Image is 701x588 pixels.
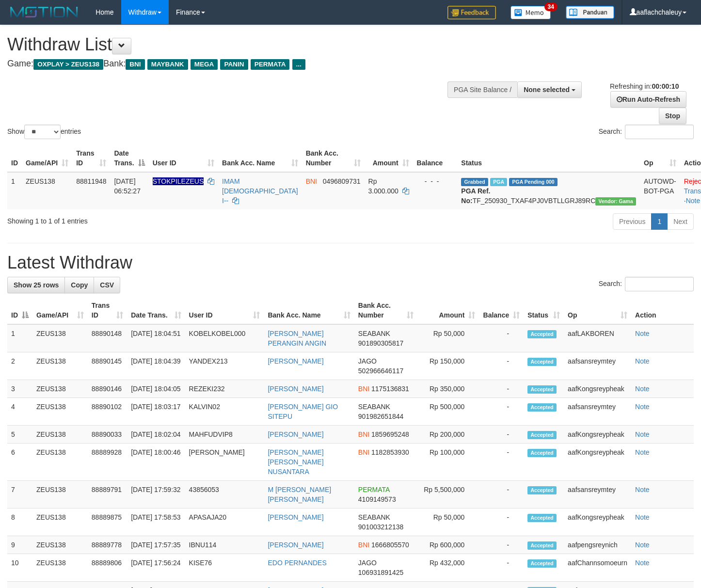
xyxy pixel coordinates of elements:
[509,178,558,186] span: PGA Pending
[7,426,32,444] td: 5
[7,398,32,426] td: 4
[358,513,390,521] span: SEABANK
[126,59,144,70] span: BNI
[635,403,650,411] a: Note
[306,177,317,185] span: BNI
[268,430,323,438] a: [PERSON_NAME]
[185,554,264,582] td: KISE76
[417,297,479,324] th: Amount: activate to sort column ascending
[88,444,127,481] td: 88889928
[564,509,631,536] td: aafKongsreypheak
[417,509,479,536] td: Rp 50,000
[635,513,650,521] a: Note
[88,352,127,380] td: 88890145
[527,486,557,494] span: Accepted
[457,144,640,172] th: Status
[7,444,32,481] td: 6
[268,330,326,347] a: [PERSON_NAME] PERANGIN ANGIN
[651,213,668,230] a: 1
[667,213,694,230] a: Next
[564,444,631,481] td: aafKongsreypheak
[413,144,458,172] th: Balance
[7,144,22,172] th: ID
[544,2,558,11] span: 34
[127,380,185,398] td: [DATE] 18:04:05
[185,324,264,352] td: KOBELKOBEL000
[640,144,680,172] th: Op: activate to sort column ascending
[371,430,409,438] span: Copy 1859695248 to clipboard
[417,398,479,426] td: Rp 500,000
[94,277,120,293] a: CSV
[114,177,141,195] span: [DATE] 06:52:27
[371,448,409,456] span: Copy 1182853930 to clipboard
[564,297,631,324] th: Op: activate to sort column ascending
[7,35,458,54] h1: Withdraw List
[625,125,694,139] input: Search:
[527,403,557,412] span: Accepted
[7,481,32,509] td: 7
[76,177,106,185] span: 88811948
[110,144,148,172] th: Date Trans.: activate to sort column descending
[153,177,204,185] span: Nama rekening ada tanda titik/strip, harap diedit
[22,144,72,172] th: Game/API: activate to sort column ascending
[417,536,479,554] td: Rp 600,000
[32,509,88,536] td: ZEUS138
[127,554,185,582] td: [DATE] 17:56:24
[461,187,490,205] b: PGA Ref. No:
[149,144,218,172] th: User ID: activate to sort column ascending
[358,569,403,576] span: Copy 106931891425 to clipboard
[88,509,127,536] td: 88889875
[635,430,650,438] a: Note
[358,357,377,365] span: JAGO
[358,523,403,531] span: Copy 901003212138 to clipboard
[365,144,413,172] th: Amount: activate to sort column ascending
[268,385,323,393] a: [PERSON_NAME]
[218,144,302,172] th: Bank Acc. Name: activate to sort column ascending
[524,297,564,324] th: Status: activate to sort column ascending
[599,277,694,291] label: Search:
[358,413,403,420] span: Copy 901982651844 to clipboard
[358,403,390,411] span: SEABANK
[358,448,369,456] span: BNI
[33,59,103,70] span: OXPLAY > ZEUS138
[686,197,701,205] a: Note
[268,448,323,476] a: [PERSON_NAME] [PERSON_NAME] NUSANTARA
[323,177,361,185] span: Copy 0496809731 to clipboard
[22,172,72,209] td: ZEUS138
[7,172,22,209] td: 1
[564,380,631,398] td: aafKongsreypheak
[127,398,185,426] td: [DATE] 18:03:17
[292,59,305,70] span: ...
[417,426,479,444] td: Rp 200,000
[527,385,557,394] span: Accepted
[527,358,557,366] span: Accepted
[7,554,32,582] td: 10
[610,91,686,108] a: Run Auto-Refresh
[32,324,88,352] td: ZEUS138
[268,486,331,503] a: M [PERSON_NAME] [PERSON_NAME]
[490,178,507,186] span: Marked by aafsreyleap
[417,444,479,481] td: Rp 100,000
[7,380,32,398] td: 3
[417,176,454,186] div: - - -
[7,352,32,380] td: 2
[527,541,557,550] span: Accepted
[302,144,365,172] th: Bank Acc. Number: activate to sort column ascending
[358,541,369,549] span: BNI
[564,398,631,426] td: aafsansreymtey
[479,509,524,536] td: -
[32,352,88,380] td: ZEUS138
[251,59,290,70] span: PERMATA
[564,554,631,582] td: aafChannsomoeurn
[479,380,524,398] td: -
[72,144,110,172] th: Trans ID: activate to sort column ascending
[71,281,88,289] span: Copy
[610,82,679,90] span: Refreshing in:
[32,297,88,324] th: Game/API: activate to sort column ascending
[185,352,264,380] td: YANDEX213
[527,330,557,338] span: Accepted
[268,559,326,567] a: EDO PERNANDES
[564,324,631,352] td: aafLAKBOREN
[100,281,114,289] span: CSV
[371,541,409,549] span: Copy 1666805570 to clipboard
